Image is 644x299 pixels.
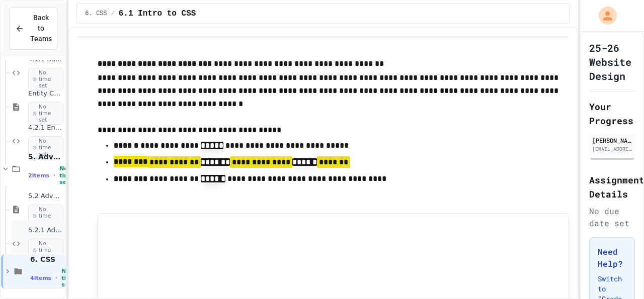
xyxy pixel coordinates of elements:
[28,102,63,125] span: No time set
[589,99,635,128] h2: Your Progress
[30,275,51,281] span: 4 items
[592,145,632,153] div: [EMAIL_ADDRESS][DOMAIN_NAME]
[53,171,55,179] span: •
[55,274,57,282] span: •
[589,41,635,83] h1: 25-26 Website Design
[28,89,63,98] span: Entity Codes
[28,226,63,235] span: 5.2.1 Advanced Tables
[85,10,107,18] span: 6. CSS
[28,239,63,262] span: No time set
[28,124,63,132] span: 4.2.1 Entity Codes
[589,205,635,229] div: No due date set
[28,172,49,179] span: 2 items
[28,68,63,91] span: No time set
[28,152,63,161] span: 5. Advanced Tables
[28,136,63,159] span: No time set
[592,136,632,145] div: [PERSON_NAME]
[598,246,626,270] h3: Need Help?
[30,255,63,264] span: 6. CSS
[28,192,63,201] span: 5.2 Advanced Tables
[119,8,196,20] span: 6.1 Intro to CSS
[30,13,52,44] span: Back to Teams
[28,205,63,228] span: No time set
[111,10,115,18] span: /
[588,4,619,27] div: My Account
[59,165,73,185] span: No time set
[9,7,57,50] button: Back to Teams
[589,173,635,201] h2: Assignment Details
[61,268,75,288] span: No time set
